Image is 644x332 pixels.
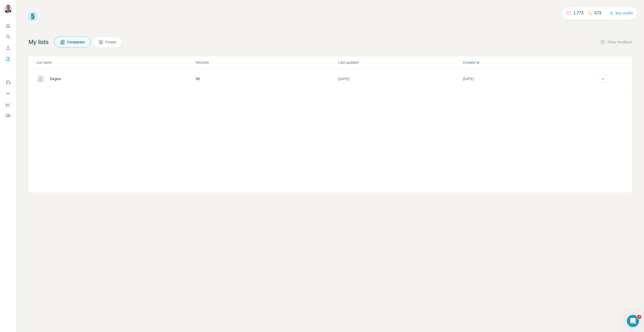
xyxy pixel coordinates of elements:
p: Records [196,60,338,65]
p: 1,773 [573,10,583,16]
div: Targets [50,76,61,81]
img: Avatar [4,5,12,13]
td: 58 [195,69,338,89]
td: [DATE] [338,69,463,89]
iframe: Intercom live chat [627,315,639,327]
button: Search [4,32,12,41]
img: Surfe Logo [28,12,37,21]
p: 573 [594,10,601,16]
span: People [105,40,117,45]
button: Share feedback [600,40,632,45]
button: Use Surfe on LinkedIn [4,78,12,87]
button: Enrich CSV [4,43,12,52]
h4: My lists [28,38,49,46]
button: My lists [4,54,12,63]
p: Created at [463,60,587,65]
p: Last updated [338,60,462,65]
p: List name [36,60,195,65]
button: Dashboard [4,100,12,109]
button: actions [599,75,607,83]
button: Quick start [4,21,12,30]
td: [DATE] [463,69,587,89]
span: 2 [637,315,641,319]
button: Feedback [4,111,12,120]
span: Companies [67,40,85,45]
button: Buy credits [610,10,633,17]
button: Use Surfe API [4,89,12,98]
